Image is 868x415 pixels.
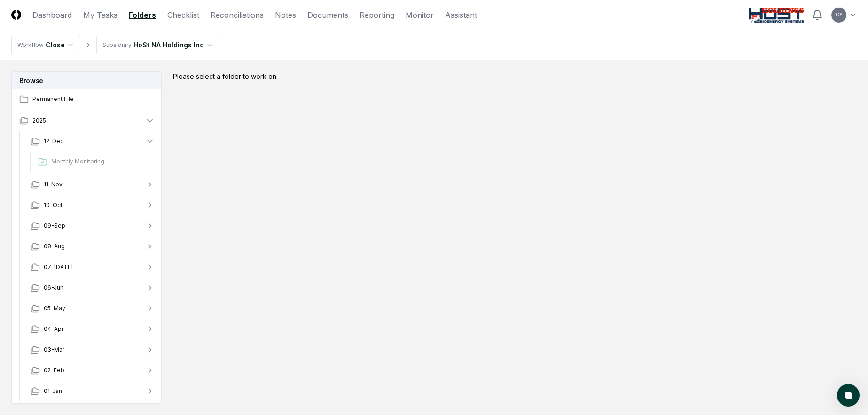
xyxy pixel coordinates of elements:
[23,215,162,236] button: 09-Sep
[23,298,162,319] button: 05-May
[23,152,162,174] div: 12-Dec
[51,157,151,166] span: Monthly Monitoring
[173,71,857,81] div: Please select a folder to work on.
[23,131,162,152] button: 12-Dec
[83,9,117,21] a: My Tasks
[32,9,72,21] a: Dashboard
[275,9,296,21] a: Notes
[32,95,155,103] span: Permanent File
[32,116,46,125] span: 2025
[406,9,434,21] a: Monitor
[23,257,162,277] button: 07-[DATE]
[129,9,156,21] a: Folders
[23,277,162,298] button: 06-Jun
[34,154,155,170] a: Monthly Monitoring
[44,325,63,333] span: 04-Apr
[12,72,161,89] h3: Browse
[44,304,65,313] span: 05-May
[44,180,63,189] span: 11-Nov
[211,9,264,21] a: Reconciliations
[102,41,132,49] div: Subsidiary
[23,339,162,360] button: 03-Mar
[830,7,847,23] button: CY
[23,319,162,339] button: 04-Apr
[837,384,860,407] button: atlas-launcher
[44,242,65,251] span: 08-Aug
[12,89,162,110] a: Permanent File
[12,131,162,403] div: 2025
[44,201,63,209] span: 10-Oct
[445,9,477,21] a: Assistant
[836,11,843,18] span: CY
[44,222,65,230] span: 09-Sep
[11,36,219,54] nav: breadcrumb
[44,263,73,271] span: 07-[DATE]
[23,381,162,401] button: 01-Jan
[23,195,162,215] button: 10-Oct
[44,137,63,146] span: 12-Dec
[44,387,62,395] span: 01-Jan
[749,8,805,23] img: Host NA Holdings logo
[23,236,162,257] button: 08-Aug
[44,284,63,292] span: 06-Jun
[360,9,394,21] a: Reporting
[23,360,162,381] button: 02-Feb
[11,10,21,20] img: Logo
[44,366,64,375] span: 02-Feb
[17,41,44,49] div: Workflow
[23,174,162,195] button: 11-Nov
[167,9,199,21] a: Checklist
[12,110,162,131] button: 2025
[44,346,64,354] span: 03-Mar
[307,9,348,21] a: Documents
